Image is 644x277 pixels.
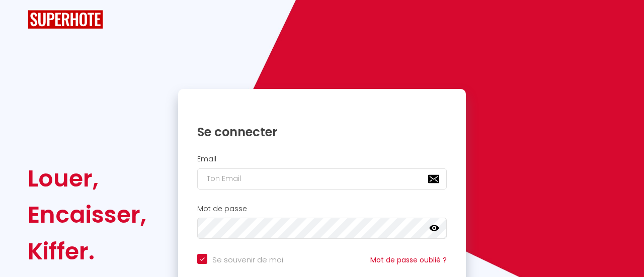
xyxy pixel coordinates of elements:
h1: Se connecter [197,124,447,140]
div: Kiffer. [28,233,146,269]
h2: Mot de passe [197,205,447,213]
h2: Email [197,155,447,163]
a: Mot de passe oublié ? [370,255,447,265]
img: SuperHote logo [28,10,103,29]
div: Louer, [28,160,146,197]
input: Ton Email [197,168,447,190]
div: Encaisser, [28,197,146,233]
